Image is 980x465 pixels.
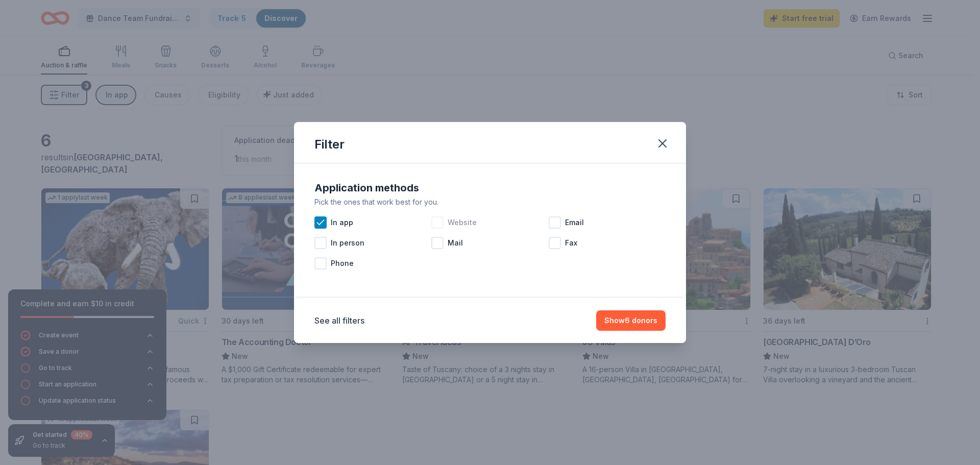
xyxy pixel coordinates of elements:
[448,216,477,229] span: Website
[596,310,666,331] button: Show6 donors
[331,216,353,229] span: In app
[331,237,364,249] span: In person
[565,237,577,249] span: Fax
[331,257,354,270] span: Phone
[448,237,463,249] span: Mail
[565,216,584,229] span: Email
[314,196,666,208] div: Pick the ones that work best for you.
[314,180,666,196] div: Application methods
[314,314,364,327] button: See all filters
[314,136,345,153] div: Filter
